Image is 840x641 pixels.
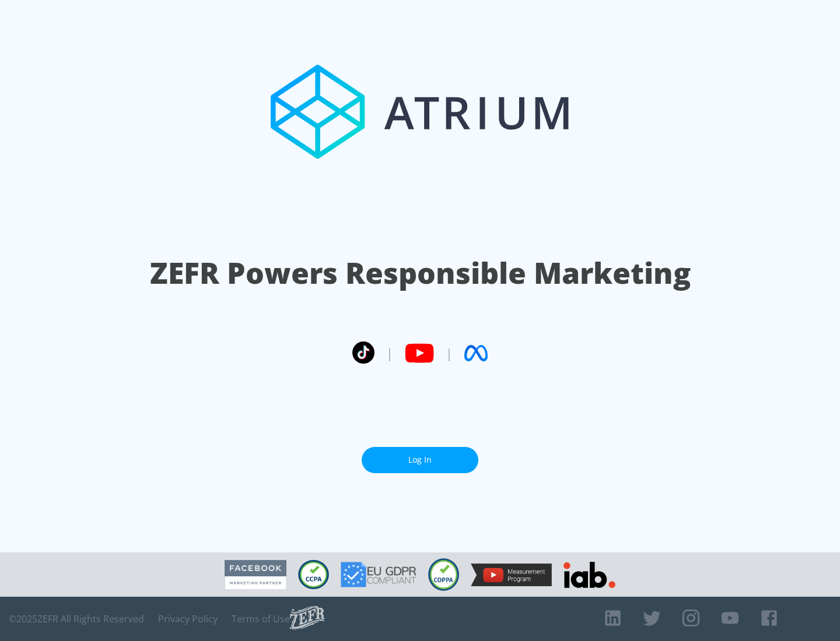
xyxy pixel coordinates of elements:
span: | [446,344,453,362]
span: | [386,344,393,362]
span: © 2025 ZEFR All Rights Reserved [9,613,144,625]
h1: ZEFR Powers Responsible Marketing [150,253,691,293]
img: GDPR Compliant [341,562,416,587]
img: CCPA Compliant [298,560,329,589]
img: IAB [563,562,615,588]
a: Privacy Policy [158,613,218,625]
a: Terms of Use [232,613,290,625]
a: Log In [362,447,478,473]
img: Facebook Marketing Partner [225,560,286,590]
img: YouTube Measurement Program [471,563,552,586]
img: COPPA Compliant [428,558,459,591]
